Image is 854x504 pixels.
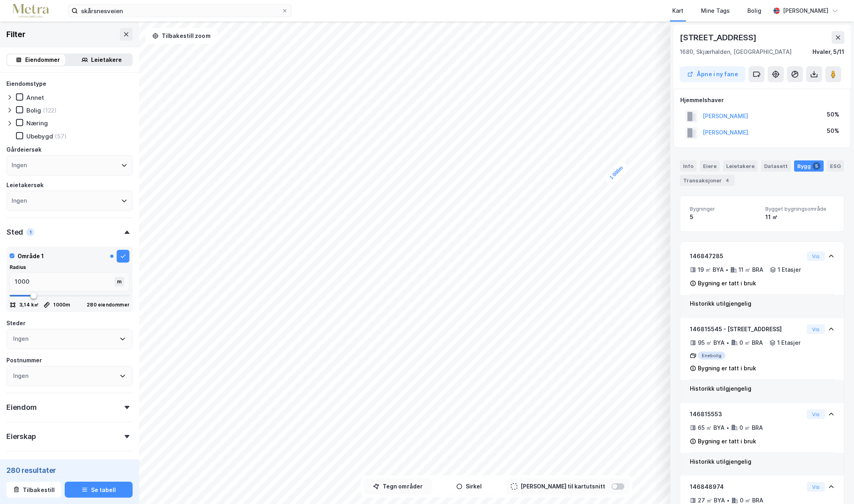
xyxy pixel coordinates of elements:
div: [STREET_ADDRESS] [680,31,758,44]
div: Filter [6,28,26,41]
div: Bygning er tatt i bruk [698,364,756,373]
div: Hjemmelshaver [680,95,844,105]
div: Info [680,160,697,172]
div: [PERSON_NAME] til kartutsnitt [520,482,605,491]
div: Hvaler, 5/11 [812,47,844,57]
button: Vis [807,482,825,492]
div: 50% [827,110,839,119]
div: 3,14 k㎡ [19,302,39,308]
div: 0 ㎡ BRA [739,423,763,433]
div: 11 ㎡ BRA [739,265,763,275]
span: Bygninger [690,206,759,212]
div: • [727,497,730,504]
div: 4 [723,176,731,184]
iframe: Chat Widget [814,466,854,504]
button: Tilbakestill [6,482,62,498]
div: Eierskap [6,432,36,441]
div: 1 Etasjer [777,338,800,348]
div: • [725,267,729,273]
div: Historikk utilgjengelig [690,384,834,393]
div: Eiendommer [25,55,60,65]
div: 0 ㎡ BRA [739,338,763,348]
div: Historikk utilgjengelig [690,299,834,308]
div: • [726,340,729,346]
div: 146847285 [690,251,804,261]
div: 5 [812,162,820,170]
span: Bygget bygningsområde [765,206,834,212]
div: 146815553 [690,409,804,419]
input: m [10,273,116,291]
div: Datasett [761,160,791,172]
button: Sirkel [435,478,503,494]
div: m [115,277,124,287]
div: 1 Etasjer [778,265,801,275]
div: 146815545 - [STREET_ADDRESS] [690,324,804,334]
div: Kontrollprogram for chat [814,466,854,504]
div: 1000 m [53,302,70,308]
div: Bolig [26,107,41,114]
div: Ubebygd [26,132,53,140]
div: Kart [672,6,683,16]
div: 11 ㎡ [765,212,834,222]
div: Mine Tags [701,6,730,16]
div: Sted [6,227,23,237]
div: Eiendomstype [6,79,46,89]
div: [PERSON_NAME] [783,6,828,16]
div: 19 ㎡ BYA [698,265,724,275]
div: Ingen [13,371,28,381]
div: Område 1 [18,251,44,261]
div: Ingen [13,334,28,344]
div: 280 eiendommer [87,302,129,308]
div: Eiendom [6,403,37,412]
div: Gårdeiersøk [6,145,42,154]
div: Næring [26,119,48,127]
div: (57) [55,132,67,140]
div: 5 [690,212,759,222]
div: Annet [26,94,44,101]
div: Bolig [747,6,761,16]
button: Vis [807,251,825,261]
div: Historikk utilgjengelig [690,457,834,466]
button: Se tabell [65,482,133,498]
div: ESG [827,160,844,172]
div: 1 [26,228,34,236]
div: Steder [6,318,26,328]
input: Søk på adresse, matrikkel, gårdeiere, leietakere eller personer [78,5,282,17]
div: • [726,425,729,431]
div: Eiere [700,160,720,172]
div: 146848974 [690,482,804,492]
div: Ingen [12,196,27,206]
div: Bygning er tatt i bruk [698,279,756,288]
div: Ingen [12,160,27,170]
div: Bygg [794,160,824,172]
button: Åpne i ny fane [680,66,745,82]
div: Radius [10,264,129,271]
div: Leietakersøk [6,180,44,190]
button: Vis [807,409,825,419]
div: 1680, Skjærhalden, [GEOGRAPHIC_DATA] [680,47,792,57]
div: 95 ㎡ BYA [698,338,725,348]
div: (122) [43,107,57,114]
div: Map marker [603,160,630,186]
button: Tegn områder [364,478,432,494]
div: 65 ㎡ BYA [698,423,725,433]
div: 280 resultater [6,466,133,475]
img: metra-logo.256734c3b2bbffee19d4.png [13,4,49,18]
div: Leietakere [723,160,758,172]
div: Postnummer [6,356,42,365]
div: Leietakere [91,55,122,65]
div: 50% [827,126,839,136]
div: Bygning er tatt i bruk [698,437,756,446]
div: Transaksjoner [680,175,735,186]
button: Vis [807,324,825,334]
button: Tilbakestill zoom [145,28,217,44]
